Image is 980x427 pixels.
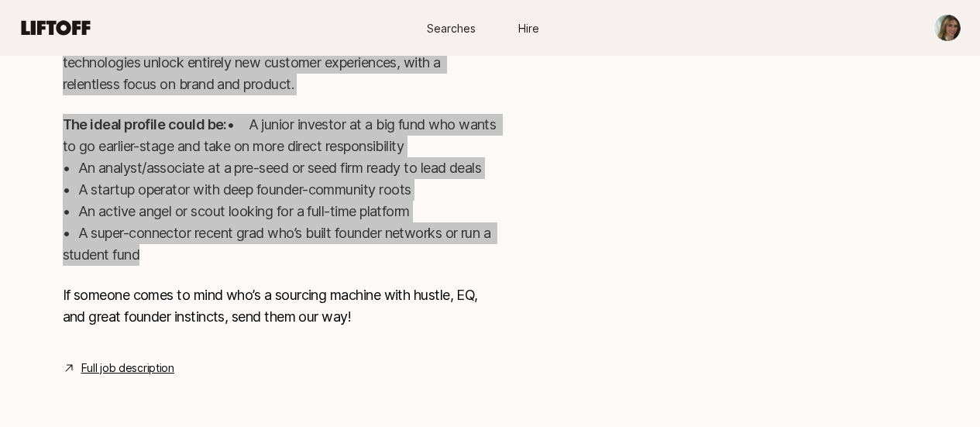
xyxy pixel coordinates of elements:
span: Searches [427,20,476,36]
a: Searches [413,14,490,43]
a: Full job description [81,359,174,377]
p: If someone comes to mind who’s a sourcing machine with hustle, EQ, and great founder instincts, s... [63,284,497,328]
button: Lisa Portney [934,14,961,42]
span: Hire [518,20,539,36]
a: Hire [490,14,568,43]
strong: The ideal profile could be: [63,116,227,133]
img: Lisa Portney [934,15,961,41]
p: • A junior investor at a big fund who wants to go earlier-stage and take on more direct responsib... [63,114,497,266]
